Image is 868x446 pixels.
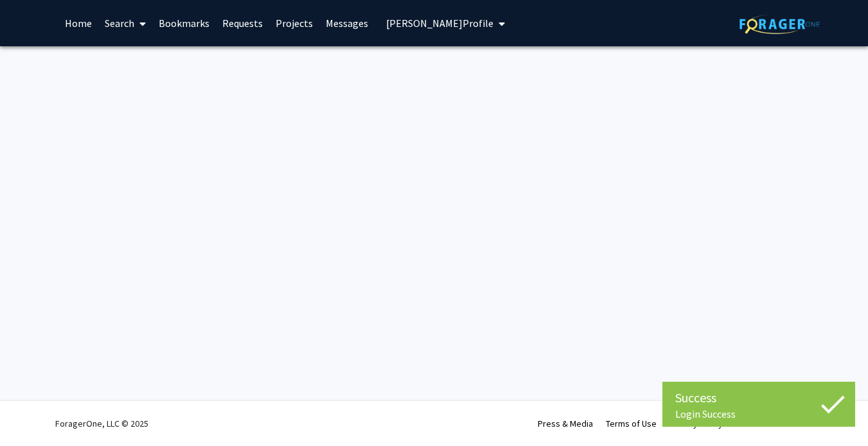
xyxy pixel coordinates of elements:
[538,418,593,429] a: Press & Media
[58,1,98,46] a: Home
[152,1,216,46] a: Bookmarks
[269,1,319,46] a: Projects
[386,17,493,30] span: [PERSON_NAME] Profile
[740,14,820,34] img: ForagerOne Logo
[606,418,657,429] a: Terms of Use
[216,1,269,46] a: Requests
[675,407,842,420] div: Login Success
[675,388,842,407] div: Success
[319,1,375,46] a: Messages
[55,401,148,446] div: ForagerOne, LLC © 2025
[98,1,152,46] a: Search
